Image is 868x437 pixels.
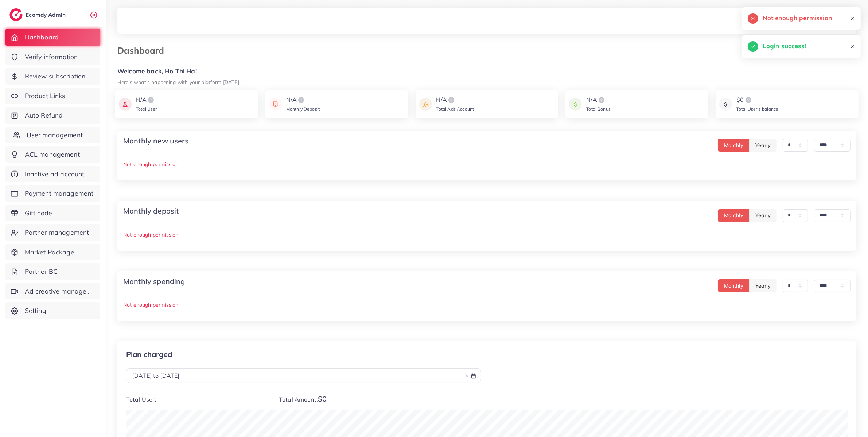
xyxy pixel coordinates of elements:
[25,306,46,315] span: Setting
[5,49,100,65] a: Verify information
[718,139,750,152] button: Monthly
[25,189,94,198] span: Payment management
[736,106,778,112] span: Total User’s balance
[586,96,611,104] div: N/A
[117,79,240,85] small: Here's what's happening with your platform [DATE].
[119,96,132,113] img: icon payment
[5,302,100,319] a: Setting
[719,96,732,113] img: icon payment
[436,96,474,104] div: N/A
[763,13,832,23] h5: Not enough permission
[123,230,851,239] p: Not enough permission
[419,96,432,113] img: icon payment
[126,350,481,359] p: Plan charged
[136,106,157,112] span: Total User
[5,107,100,124] a: Auto Refund
[117,68,856,75] h5: Welcome back, Ho Thi Ha!
[123,300,851,309] p: Not enough permission
[117,45,170,56] h3: Dashboard
[436,106,474,112] span: Total Ads Account
[9,8,23,21] img: logo
[5,263,100,280] a: Partner BC
[25,150,80,159] span: ACL management
[25,169,85,179] span: Inactive ad account
[5,127,100,143] a: User management
[5,244,100,261] a: Market Package
[123,137,188,145] h4: Monthly new users
[132,372,180,379] span: [DATE] to [DATE]
[25,32,59,42] span: Dashboard
[25,228,89,237] span: Partner management
[5,29,100,46] a: Dashboard
[27,130,83,140] span: User management
[297,96,305,104] img: logo
[749,209,777,222] button: Yearly
[25,52,78,62] span: Verify information
[9,8,67,21] a: logoEcomdy Admin
[25,248,74,257] span: Market Package
[5,68,100,85] a: Review subscription
[123,160,851,169] p: Not enough permission
[5,88,100,104] a: Product Links
[447,96,456,104] img: logo
[147,96,155,104] img: logo
[286,96,320,104] div: N/A
[5,166,100,183] a: Inactive ad account
[136,96,157,104] div: N/A
[744,96,753,104] img: logo
[718,209,750,222] button: Monthly
[5,283,100,300] a: Ad creative management
[5,224,100,241] a: Partner management
[25,72,86,81] span: Review subscription
[718,279,750,292] button: Monthly
[279,395,481,404] p: Total Amount:
[25,267,58,276] span: Partner BC
[286,106,320,112] span: Monthly Deposit
[749,139,777,152] button: Yearly
[749,279,777,292] button: Yearly
[5,185,100,202] a: Payment management
[269,96,282,113] img: icon payment
[586,106,611,112] span: Total Bonus
[123,207,179,215] h4: Monthly deposit
[569,96,582,113] img: icon payment
[26,11,67,18] h2: Ecomdy Admin
[25,111,63,120] span: Auto Refund
[25,91,66,101] span: Product Links
[25,208,52,218] span: Gift code
[126,395,267,404] p: Total User:
[736,96,778,104] div: $0
[597,96,606,104] img: logo
[25,287,95,296] span: Ad creative management
[5,146,100,163] a: ACL management
[123,277,185,286] h4: Monthly spending
[763,41,806,51] h5: Login success!
[318,394,327,403] span: $0
[5,205,100,222] a: Gift code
